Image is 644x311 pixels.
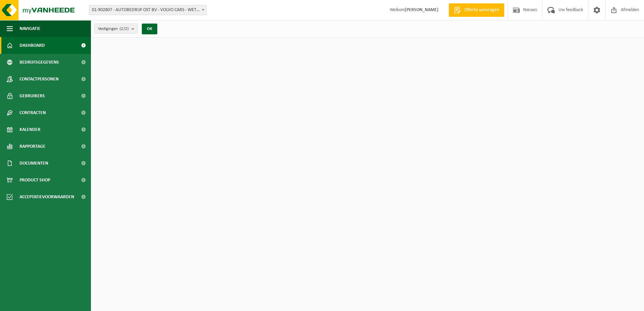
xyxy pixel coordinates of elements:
a: Offerte aanvragen [449,3,504,17]
span: Dashboard [20,37,45,54]
span: Acceptatievoorwaarden [20,188,74,205]
span: 01-902807 - AUTOBEDRIJF OST BV - VOLVO CARS - WETTEREN [89,5,206,15]
span: Vestigingen [98,24,129,34]
span: Documenten [20,155,48,172]
span: Rapportage [20,138,45,155]
button: OK [142,24,157,34]
span: Gebruikers [20,88,45,104]
count: (2/2) [120,27,129,31]
span: Contracten [20,104,46,121]
span: Navigatie [20,20,40,37]
button: Vestigingen(2/2) [94,24,138,34]
span: Contactpersonen [20,71,59,88]
span: Bedrijfsgegevens [20,54,59,71]
span: Kalender [20,121,40,138]
strong: [PERSON_NAME] [405,7,439,12]
span: Offerte aanvragen [462,7,501,13]
span: Product Shop [20,172,50,188]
